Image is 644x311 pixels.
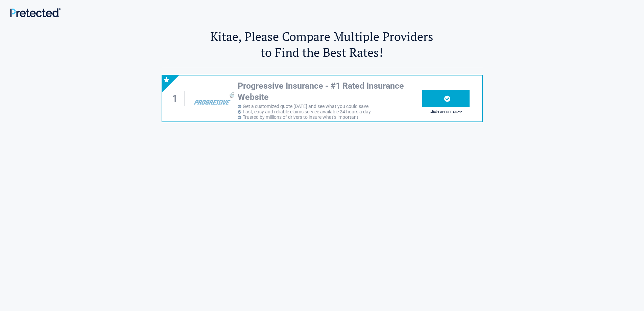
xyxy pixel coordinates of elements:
h2: Kitae, Please Compare Multiple Providers to Find the Best Rates! [162,28,483,60]
li: Get a customized quote [DATE] and see what you could save [238,104,422,109]
li: Trusted by millions of drivers to insure what’s important [238,114,422,120]
img: progressive's logo [191,88,234,109]
div: 1 [169,91,185,106]
img: Main Logo [10,8,61,17]
h3: Progressive Insurance - #1 Rated Insurance Website [238,81,422,103]
li: Fast, easy and reliable claims service available 24 hours a day [238,109,422,114]
h2: Click For FREE Quote [422,110,470,114]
